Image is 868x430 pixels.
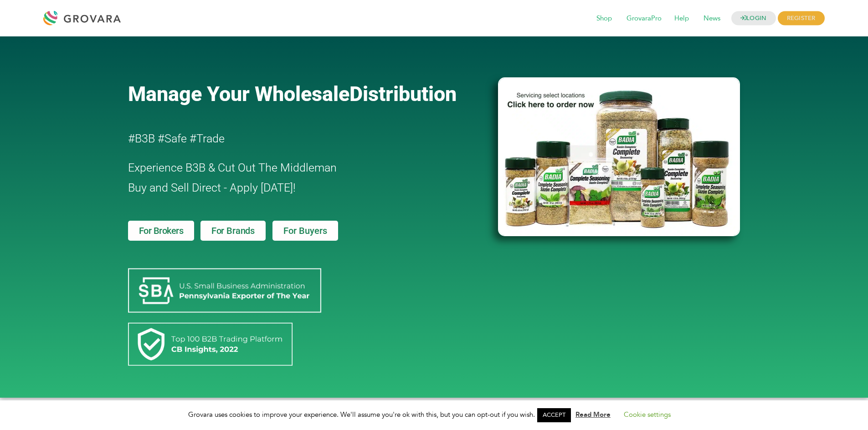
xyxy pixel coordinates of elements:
[188,410,680,419] span: Grovara uses cookies to improve your experience. We'll assume you're ok with this, but you can op...
[697,10,727,27] span: News
[624,410,671,419] a: Cookie settings
[620,10,668,27] span: GrovaraPro
[128,161,337,174] span: Experience B3B & Cut Out The Middleman
[349,82,457,106] span: Distribution
[128,181,296,194] span: Buy and Sell Direct - Apply [DATE]!
[590,10,618,27] span: Shop
[575,410,611,419] a: Read More
[200,221,266,241] a: For Brands
[128,82,483,106] a: Manage Your WholesaleDistribution
[731,11,776,25] a: LOGIN
[272,221,338,241] a: For Buyers
[128,129,446,149] h2: #B3B #Safe #Trade
[537,408,571,422] a: ACCEPT
[668,10,695,27] span: Help
[697,14,727,24] a: News
[668,14,695,24] a: Help
[139,226,184,235] span: For Brokers
[778,11,825,25] span: REGISTER
[128,82,349,106] span: Manage Your Wholesale
[620,14,668,24] a: GrovaraPro
[211,226,255,235] span: For Brands
[283,226,327,235] span: For Buyers
[590,14,618,24] a: Shop
[128,221,195,241] a: For Brokers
